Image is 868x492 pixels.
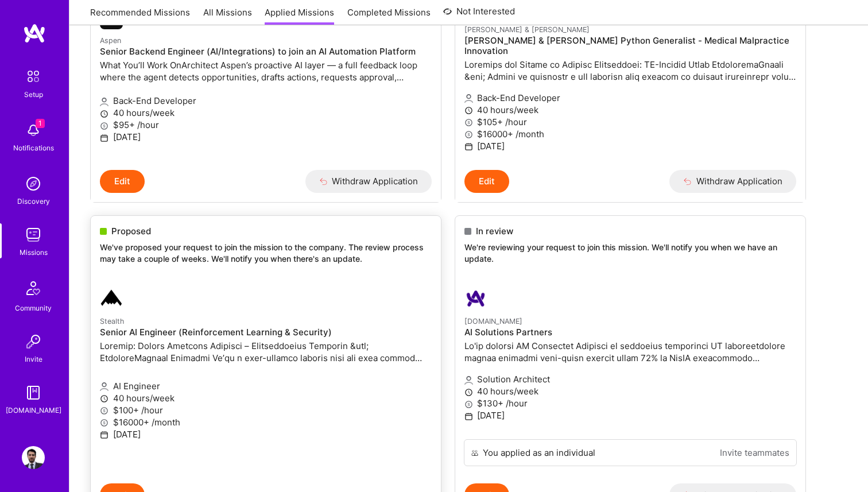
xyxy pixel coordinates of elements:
[464,170,509,193] button: Edit
[21,64,45,88] img: setup
[100,340,432,364] p: Loremip: Dolors Ametcons Adipisci – Elitseddoeius Temporin &utl; EtdoloreMagnaal Enimadmi Ve’qu n...
[464,287,487,310] img: A.Team company logo
[720,447,789,459] a: Invite teammates
[100,392,432,404] p: 40 hours/week
[100,95,432,107] p: Back-End Developer
[100,317,124,326] small: Stealth
[100,131,432,143] p: [DATE]
[464,317,522,326] small: [DOMAIN_NAME]
[100,394,108,403] i: icon Clock
[464,92,796,104] p: Back-End Developer
[464,388,473,397] i: icon Clock
[22,446,45,469] img: User Avatar
[464,128,796,140] p: $16000+ /month
[100,419,108,427] i: icon MoneyGray
[36,119,45,128] span: 1
[100,119,432,131] p: $95+ /hour
[15,302,52,314] div: Community
[464,94,473,103] i: icon Applicant
[25,353,42,365] div: Invite
[464,140,796,152] p: [DATE]
[464,142,473,151] i: icon Calendar
[464,412,473,421] i: icon Calendar
[100,47,432,57] h4: Senior Backend Engineer (AI/Integrations) to join an AI Automation Platform
[464,340,796,364] p: Lo'ip dolorsi AM Consectet Adipisci el seddoeius temporinci UT laboreetdolore magnaa enimadmi ven...
[24,88,43,100] div: Setup
[464,409,796,421] p: [DATE]
[91,278,441,483] a: Stealth company logoStealthSenior AI Engineer (Reinforcement Learning & Security)Loremip: Dolors ...
[23,23,46,44] img: logo
[464,327,796,338] h4: AI Solutions Partners
[17,195,50,207] div: Discovery
[100,404,432,416] p: $100+ /hour
[464,25,590,34] small: [PERSON_NAME] & [PERSON_NAME]
[100,242,432,264] p: We've proposed your request to join the mission to the company. The review process may take a cou...
[464,36,796,56] h4: [PERSON_NAME] & [PERSON_NAME] Python Generalist - Medical Malpractice Innovation
[476,225,513,237] span: In review
[100,110,108,118] i: icon Clock
[100,59,432,83] p: What You’ll Work OnArchitect Aspen’s proactive AI layer — a full feedback loop where the agent de...
[100,327,432,338] h4: Senior AI Engineer (Reinforcement Learning & Security)
[20,274,47,302] img: Community
[100,36,121,45] small: Aspen
[464,397,796,409] p: $130+ /hour
[464,242,796,264] p: We're reviewing your request to join this mission. We'll notify you when we have an update.
[22,330,45,353] img: Invite
[464,130,473,139] i: icon MoneyGray
[100,170,145,193] button: Edit
[100,287,123,310] img: Stealth company logo
[90,6,190,25] a: Recommended Missions
[669,170,796,193] button: Withdraw Application
[6,404,61,416] div: [DOMAIN_NAME]
[464,385,796,397] p: 40 hours/week
[22,223,45,246] img: teamwork
[464,116,796,128] p: $105+ /hour
[100,416,432,428] p: $16000+ /month
[100,134,108,142] i: icon Calendar
[22,172,45,195] img: discovery
[464,118,473,127] i: icon MoneyGray
[265,6,334,25] a: Applied Missions
[464,376,473,385] i: icon Applicant
[347,6,431,25] a: Completed Missions
[100,380,432,392] p: AI Engineer
[305,170,432,193] button: Withdraw Application
[443,5,515,25] a: Not Interested
[20,246,48,258] div: Missions
[19,446,48,469] a: User Avatar
[100,428,432,440] p: [DATE]
[455,278,805,439] a: A.Team company logo[DOMAIN_NAME]AI Solutions PartnersLo'ip dolorsi AM Consectet Adipisci el seddo...
[464,400,473,409] i: icon MoneyGray
[464,59,796,83] p: Loremips dol Sitame co Adipisc Elitseddoei: TE-Incidid Utlab EtdoloremaGnaali &eni; Admini ve qui...
[100,382,108,391] i: icon Applicant
[111,225,151,237] span: Proposed
[13,142,54,154] div: Notifications
[464,106,473,115] i: icon Clock
[483,447,595,459] div: You applied as an individual
[22,119,45,142] img: bell
[100,98,108,106] i: icon Applicant
[22,381,45,404] img: guide book
[464,373,796,385] p: Solution Architect
[100,406,108,415] i: icon MoneyGray
[100,122,108,130] i: icon MoneyGray
[100,107,432,119] p: 40 hours/week
[464,104,796,116] p: 40 hours/week
[100,431,108,439] i: icon Calendar
[203,6,252,25] a: All Missions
